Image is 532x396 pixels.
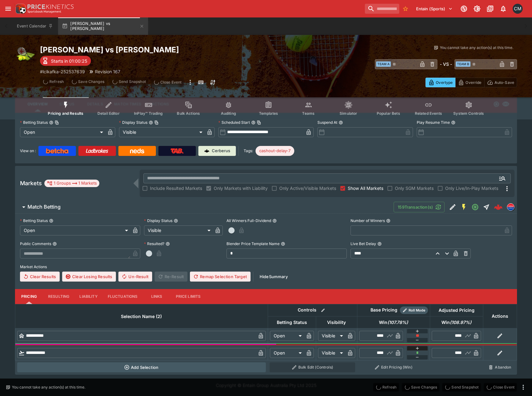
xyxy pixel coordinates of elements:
div: Show/hide Price Roll mode configuration. [400,307,428,314]
svg: More [503,185,511,192]
button: Public Comments [52,242,57,246]
div: Visible [144,225,213,235]
h6: - VS - [440,61,452,67]
img: TabNZ [171,148,184,153]
button: No Bookmarks [400,4,410,14]
span: Templates [259,111,278,116]
h6: Match Betting [27,204,61,210]
button: Display StatusCopy To Clipboard [149,120,153,125]
p: Revision 167 [95,68,120,75]
button: 159Transaction(s) [394,202,445,212]
div: Open [20,127,105,137]
span: cashout-delay-7 [256,148,294,154]
button: Links [143,289,171,304]
div: Visible [318,331,345,341]
p: Blender Price Template Name [226,241,280,246]
div: Visible [119,127,204,137]
button: Overtype [425,78,455,87]
th: Controls [268,304,357,316]
button: Bulk edit [319,306,327,314]
span: Popular Bets [377,111,400,116]
span: Team A [376,61,391,67]
button: Clear Results [20,272,60,282]
span: Betting Status [270,319,314,326]
label: Market Actions [20,262,512,272]
p: All Winners Full-Dividend [226,218,271,223]
button: Connected to PK [458,3,470,14]
p: Number of Winners [351,218,385,223]
span: Teams [302,111,315,116]
p: Cerberus [212,148,230,154]
input: search [365,4,399,14]
button: Display Status [174,219,178,223]
button: Betting Status [49,219,53,223]
button: Live Bet Delay [377,242,382,246]
label: Tags: [244,146,253,156]
span: Win(108.97%) [435,319,478,326]
div: Cameron Matheson [513,4,523,14]
button: Un-Result [118,272,152,282]
button: Auto-Save [484,78,517,87]
span: Detail Editor [97,111,120,116]
button: Resulted? [166,242,170,246]
p: Live Bet Delay [351,241,376,246]
h5: Markets [20,180,42,187]
span: Re-Result [155,272,187,282]
span: Auditing [221,111,236,116]
button: Cameron Matheson [511,2,525,16]
img: Neds [130,148,144,153]
span: Show All Markets [348,185,383,191]
p: Auto-Save [495,79,514,86]
button: Add Selection [17,362,266,372]
img: Ladbrokes [86,148,108,153]
button: Copy To Clipboard [257,120,261,125]
button: Abandon [485,362,515,372]
div: Start From [425,78,517,87]
button: Copy To Clipboard [55,120,59,125]
button: Toggle light/dark mode [471,3,483,14]
button: All Winners Full-Dividend [272,219,277,223]
em: ( 107.78 %) [387,319,408,326]
button: [PERSON_NAME] vs [PERSON_NAME] [58,17,148,35]
button: more [186,77,194,87]
button: Suspend At [339,120,343,125]
p: Betting Status [20,120,48,125]
span: Visibility [320,319,353,326]
p: You cannot take any action(s) at this time. [12,384,85,390]
img: PriceKinetics [27,4,74,9]
div: Event type filters [43,97,489,119]
div: Open [20,225,130,235]
span: Pricing and Results [48,111,83,116]
div: 1 Groups 1 Markets [47,180,97,187]
span: Roll Mode [406,308,428,313]
div: Base Pricing [368,306,400,314]
button: Clear Losing Results [62,272,116,282]
img: logo-cerberus--red.svg [494,203,503,211]
img: Sportsbook Management [27,10,61,13]
div: lclkafka [507,203,515,211]
span: Simulator [340,111,357,116]
p: Starts in 01:00:25 [51,58,87,64]
p: Resulted? [144,241,164,246]
button: Fluctuations [103,289,143,304]
span: Only SGM Markets [395,185,434,191]
button: Betting StatusCopy To Clipboard [49,120,53,125]
span: InPlay™ Trading [134,111,163,116]
p: You cannot take any action(s) at this time. [440,45,513,51]
svg: Open [471,203,479,211]
button: Select Tenant [412,4,456,14]
button: Pricing [15,289,43,304]
label: View on : [20,146,36,156]
a: 72892f79-9361-41ae-a3e3-5d9eb6e9e438 [492,201,505,213]
div: Open [270,331,304,341]
button: Straight [481,201,492,213]
button: open drawer [2,3,14,14]
span: Only Live/In-Play Markets [445,185,498,191]
button: Remap Selection Target [190,272,251,282]
button: Liability [74,289,102,304]
div: 72892f79-9361-41ae-a3e3-5d9eb6e9e438 [494,203,503,211]
img: Betcha [46,148,68,153]
button: Blender Price Template Name [281,242,285,246]
div: Open [270,348,304,358]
